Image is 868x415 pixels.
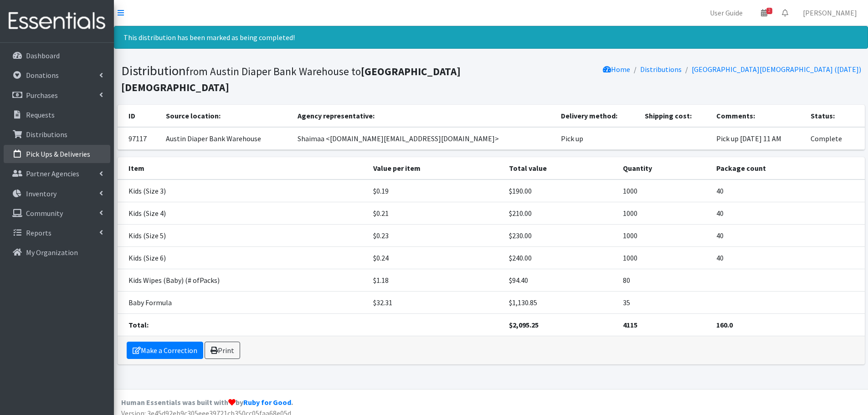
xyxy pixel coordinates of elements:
td: 1000 [617,179,711,202]
td: $210.00 [503,202,617,225]
td: 40 [711,247,865,269]
th: Comments: [711,105,805,127]
img: HumanEssentials [4,6,110,36]
p: Dashboard [26,51,60,60]
td: $1,130.85 [503,292,617,314]
th: Value per item [368,157,503,179]
td: 1000 [617,247,711,269]
td: Kids (Size 6) [118,247,368,269]
p: My Organization [26,248,78,257]
th: Status: [805,105,864,127]
a: Requests [4,106,110,124]
a: Purchases [4,86,110,104]
a: Pick Ups & Deliveries [4,145,110,163]
a: My Organization [4,243,110,261]
td: 35 [617,292,711,314]
td: 1000 [617,225,711,247]
th: Shipping cost: [639,105,711,127]
td: Kids Wipes (Baby) (# ofPacks) [118,269,368,292]
td: Complete [805,127,864,150]
a: [PERSON_NAME] [796,4,864,22]
td: $0.19 [368,179,503,202]
td: $240.00 [503,247,617,269]
th: ID [118,105,160,127]
strong: 160.0 [716,320,733,329]
td: $32.31 [368,292,503,314]
td: Pick up [DATE] 11 AM [711,127,805,150]
th: Source location: [160,105,292,127]
p: Donations [26,71,59,80]
a: Inventory [4,184,110,203]
strong: $2,095.25 [509,320,539,329]
a: Dashboard [4,46,110,65]
td: Kids (Size 5) [118,225,368,247]
p: Community [26,209,63,218]
td: $190.00 [503,179,617,202]
td: $94.40 [503,269,617,292]
strong: 4115 [623,320,637,329]
th: Quantity [617,157,711,179]
td: $230.00 [503,225,617,247]
a: Make a Correction [127,342,203,359]
td: $0.21 [368,202,503,225]
td: Shaimaa <[DOMAIN_NAME][EMAIL_ADDRESS][DOMAIN_NAME]> [292,127,555,150]
th: Agency representative: [292,105,555,127]
a: Distributions [4,125,110,143]
td: 40 [711,202,865,225]
a: Home [603,65,630,74]
a: Partner Agencies [4,164,110,183]
td: Kids (Size 4) [118,202,368,225]
h1: Distribution [121,63,488,94]
a: 2 [754,4,775,22]
th: Delivery method: [555,105,639,127]
small: from Austin Diaper Bank Warehouse to [121,65,461,94]
th: Total value [503,157,617,179]
a: Community [4,204,110,222]
span: 2 [766,8,772,14]
a: Donations [4,66,110,84]
th: Item [118,157,368,179]
a: Reports [4,224,110,242]
td: 80 [617,269,711,292]
td: Baby Formula [118,292,368,314]
td: $0.24 [368,247,503,269]
a: [GEOGRAPHIC_DATA][DEMOGRAPHIC_DATA] ([DATE]) [692,65,861,74]
td: Austin Diaper Bank Warehouse [160,127,292,150]
strong: Human Essentials was built with by . [121,398,293,407]
p: Distributions [26,130,67,139]
td: Kids (Size 3) [118,179,368,202]
td: Pick up [555,127,639,150]
th: Package count [711,157,865,179]
strong: Total: [128,320,149,329]
b: [GEOGRAPHIC_DATA][DEMOGRAPHIC_DATA] [121,65,461,94]
td: $1.18 [368,269,503,292]
p: Pick Ups & Deliveries [26,149,90,159]
td: 40 [711,225,865,247]
td: 1000 [617,202,711,225]
p: Inventory [26,189,56,198]
td: $0.23 [368,225,503,247]
a: Ruby for Good [243,398,291,407]
a: User Guide [703,4,750,22]
p: Requests [26,110,55,119]
a: Print [205,342,240,359]
p: Reports [26,228,51,237]
div: This distribution has been marked as being completed! [114,26,868,49]
td: 97117 [118,127,160,150]
p: Partner Agencies [26,169,79,178]
a: Distributions [640,65,682,74]
p: Purchases [26,91,58,100]
td: 40 [711,179,865,202]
